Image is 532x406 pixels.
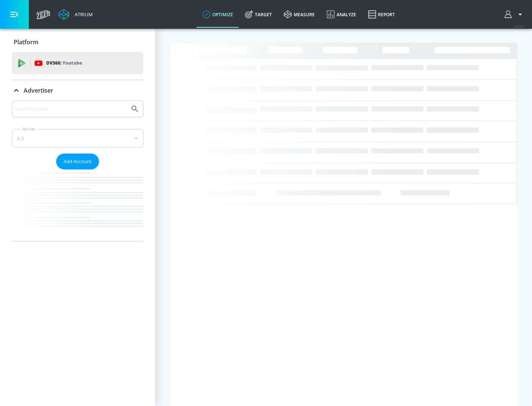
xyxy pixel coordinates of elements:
[12,100,143,241] div: Advertiser
[14,38,38,46] p: Platform
[514,24,525,28] span: v 4.28.0
[239,1,278,28] a: Target
[12,169,143,241] nav: list of Advertiser
[321,1,362,28] a: Analyze
[56,154,99,169] button: Add Account
[12,129,143,148] div: A-Z
[46,59,82,67] p: DV360:
[197,1,239,28] a: optimize
[278,1,321,28] a: measure
[12,32,143,52] div: Platform
[64,157,92,166] span: Add Account
[21,127,37,131] label: Sort By
[62,59,82,67] p: Youtube
[15,104,127,114] input: Search by name
[58,9,93,20] a: Atrium
[12,80,143,101] div: Advertiser
[24,86,53,94] p: Advertiser
[362,1,401,28] a: Report
[72,11,93,18] div: Atrium
[12,52,143,74] div: DV360: Youtube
